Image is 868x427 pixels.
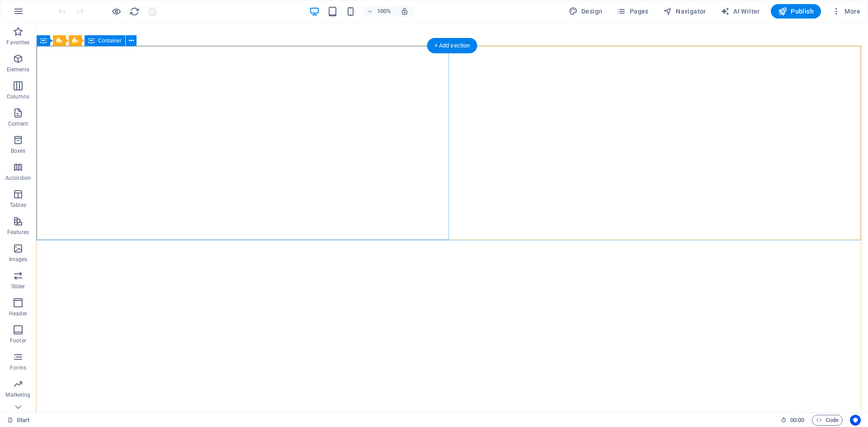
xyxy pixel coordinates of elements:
span: Container [98,38,122,43]
button: Navigator [660,4,710,19]
p: Favorites [6,39,29,46]
span: : [797,417,798,423]
h6: 100% [377,6,392,17]
p: Accordion [5,174,31,182]
button: Click here to leave preview mode and continue editing [111,6,122,17]
i: Reload page [129,6,140,17]
p: Columns [7,93,29,100]
iframe: To enrich screen reader interactions, please activate Accessibility in Grammarly extension settings [36,23,868,413]
p: Images [9,256,28,263]
iframe: To enrich screen reader interactions, please activate Accessibility in Grammarly extension settings [778,384,854,411]
button: reload [129,6,140,17]
a: Click to cancel selection. Double-click to open Pages [7,415,30,426]
button: Publish [771,4,821,19]
p: Forms [10,364,26,371]
span: More [832,7,860,16]
p: Footer [10,337,26,344]
button: More [828,4,864,19]
div: + Add section [427,38,477,53]
p: Boxes [11,147,26,155]
span: Pages [617,7,648,16]
p: Header [9,310,27,317]
span: Code [816,415,839,426]
h6: Session time [781,415,805,426]
p: Content [8,120,28,127]
span: AI Writer [721,7,760,16]
span: Publish [778,7,814,16]
span: Navigator [663,7,706,16]
p: Marketing [5,391,30,399]
p: Features [7,229,29,236]
span: Design [569,7,603,16]
button: Design [565,4,606,19]
button: 100% [363,6,396,17]
i: On resize automatically adjust zoom level to fit chosen device. [401,7,409,15]
span: 00 00 [790,415,804,426]
button: Usercentrics [850,415,861,426]
div: Design (Ctrl+Alt+Y) [565,4,606,19]
button: Code [812,415,843,426]
p: Slider [11,283,25,290]
button: Pages [613,4,652,19]
p: Elements [7,66,30,73]
p: Tables [10,202,26,209]
button: AI Writer [717,4,764,19]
